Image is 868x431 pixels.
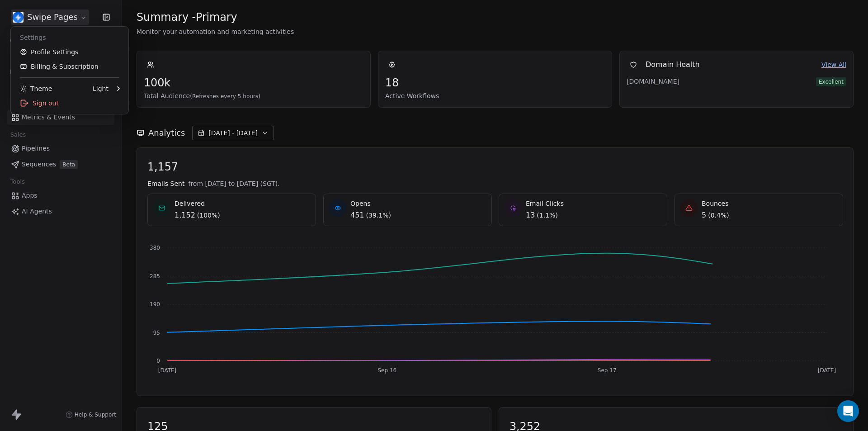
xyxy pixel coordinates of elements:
a: Billing & Subscription [14,59,125,74]
div: Sign out [14,96,125,110]
a: Profile Settings [14,45,125,59]
div: Light [93,84,108,93]
div: Settings [14,30,125,45]
div: Theme [20,84,52,93]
